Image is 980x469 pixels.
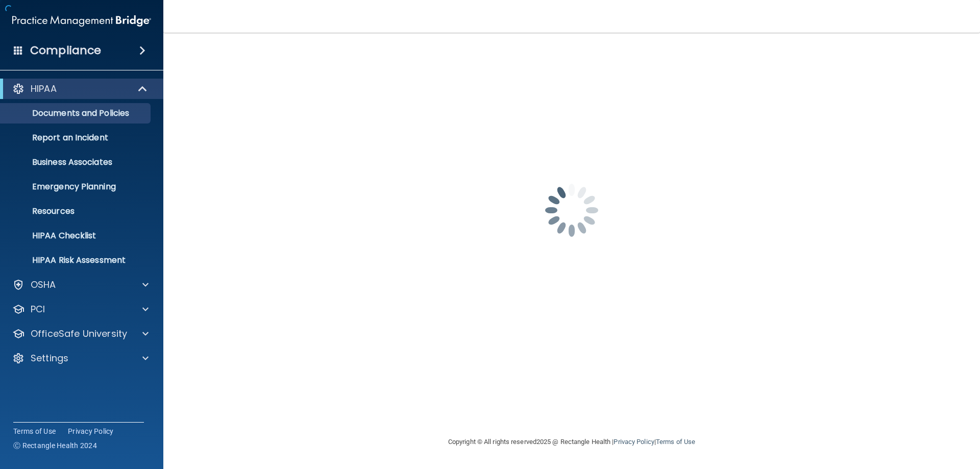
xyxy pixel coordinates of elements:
[12,303,149,315] a: PCI
[31,279,56,291] p: OSHA
[13,440,97,451] span: Ⓒ Rectangle Health 2024
[12,328,149,340] a: OfficeSafe University
[12,83,148,95] a: HIPAA
[12,11,151,31] img: PMB logo
[614,438,654,446] a: Privacy Policy
[31,303,45,315] p: PCI
[12,352,149,364] a: Settings
[7,182,146,192] p: Emergency Planning
[7,108,146,118] p: Documents and Policies
[7,255,146,265] p: HIPAA Risk Assessment
[31,328,127,340] p: OfficeSafe University
[656,438,695,446] a: Terms of Use
[7,157,146,167] p: Business Associates
[7,206,146,216] p: Resources
[521,159,623,261] img: spinner.e123f6fc.gif
[31,352,68,364] p: Settings
[31,83,57,95] p: HIPAA
[7,231,146,241] p: HIPAA Checklist
[68,426,114,436] a: Privacy Policy
[7,133,146,143] p: Report an Incident
[30,43,101,58] h4: Compliance
[13,426,56,436] a: Terms of Use
[12,279,149,291] a: OSHA
[385,426,758,458] div: Copyright © All rights reserved 2025 @ Rectangle Health | |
